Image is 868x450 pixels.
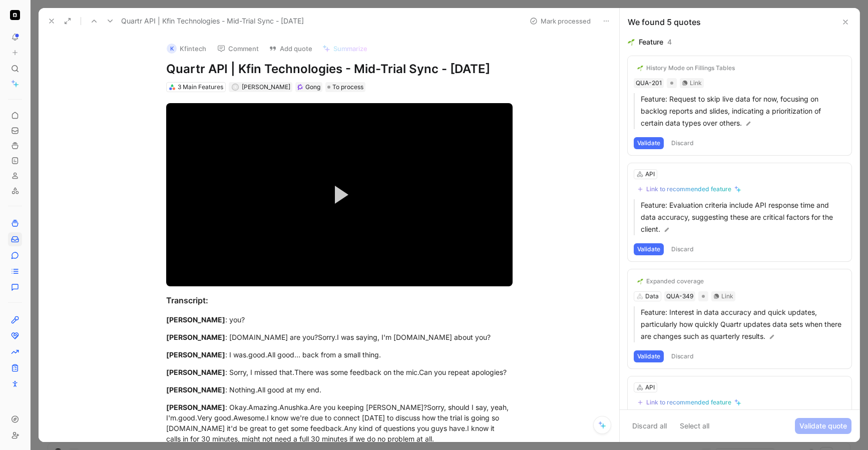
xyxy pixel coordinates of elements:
[166,384,513,395] div: : Nothing.All good at my end.
[641,306,845,342] p: Feature: Interest in data accuracy and quick updates, particularly how quickly Quartr updates dat...
[637,65,643,71] img: 🌱
[637,278,643,284] img: 🌱
[634,62,738,74] button: 🌱History Mode on Fillings Tables
[166,61,513,77] h1: Quartr API | Kfin Technologies - Mid-Trial Sync - [DATE]
[634,396,745,408] button: Link to recommended feature
[166,315,225,324] mark: [PERSON_NAME]
[166,349,513,360] div: : I was.good.All good… back from a small thing.
[166,403,225,411] mark: [PERSON_NAME]
[166,333,225,341] mark: [PERSON_NAME]
[667,36,672,48] div: 4
[166,350,225,359] mark: [PERSON_NAME]
[166,368,225,376] mark: [PERSON_NAME]
[646,64,735,72] div: History Mode on Fillings Tables
[317,172,362,217] button: Play Video
[305,82,320,92] div: Gong
[645,382,655,392] div: API
[646,398,731,406] div: Link to recommended feature
[639,36,663,48] div: Feature
[634,137,664,149] button: Validate
[641,93,845,129] p: Feature: Request to skip live data for now, focusing on backlog reports and slides, indicating a ...
[668,243,697,255] button: Discard
[768,333,775,340] img: pen.svg
[675,418,714,434] button: Select all
[213,42,263,56] button: Comment
[166,402,513,444] div: : Okay.Amazing.Anushka.Are you keeping [PERSON_NAME]?Sorry, should I say, yeah, I'm.good.Very goo...
[795,418,851,434] button: Validate quote
[663,226,670,233] img: pen.svg
[166,314,513,325] div: : you?
[634,275,707,287] button: 🌱Expanded coverage
[167,44,177,54] div: K
[178,82,223,92] div: 3 Main Features
[646,185,731,193] div: Link to recommended feature
[166,367,513,377] div: : Sorry, I missed that.There was some feedback on the mic.Can you repeat apologies?
[162,41,211,56] button: KKfintech
[242,83,290,91] span: [PERSON_NAME]
[668,137,697,149] button: Discard
[332,82,363,92] span: To process
[264,42,317,56] button: Add quote
[166,385,225,394] mark: [PERSON_NAME]
[525,14,595,28] button: Mark processed
[318,42,372,56] button: Summarize
[232,85,238,90] div: S
[628,39,635,46] img: 🌱
[641,199,845,235] p: Feature: Evaluation criteria include API response time and data accuracy, suggesting these are cr...
[668,350,697,362] button: Discard
[628,418,671,434] button: Discard all
[645,169,655,179] div: API
[634,183,745,195] button: Link to recommended feature
[166,294,513,306] div: Transcript:
[634,350,664,362] button: Validate
[8,8,22,22] button: Quartr
[745,120,752,127] img: pen.svg
[646,277,704,285] div: Expanded coverage
[634,243,664,255] button: Validate
[325,82,365,92] div: To process
[166,103,513,286] div: Video Player
[166,332,513,342] div: : [DOMAIN_NAME] are you?Sorry.I was saying, I'm [DOMAIN_NAME] about you?
[10,10,20,20] img: Quartr
[121,15,304,27] span: Quartr API | Kfin Technologies - Mid-Trial Sync - [DATE]
[628,16,701,28] div: We found 5 quotes
[333,44,367,53] span: Summarize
